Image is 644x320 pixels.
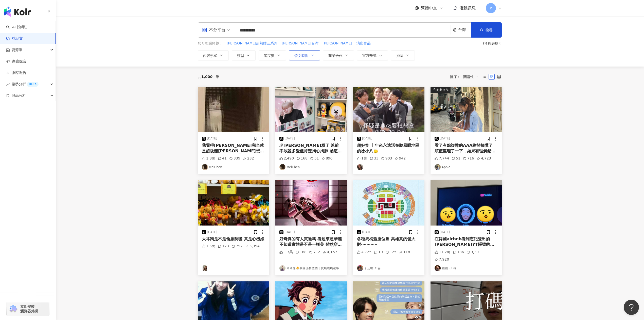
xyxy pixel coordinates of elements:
[323,250,337,255] div: 4,157
[357,156,367,161] div: 1萬
[310,156,319,161] div: 51
[6,83,10,86] span: rise
[203,54,217,58] span: 內容形式
[435,265,498,271] a: KOL Avatar圓圓（19）
[374,250,383,255] div: 10
[431,87,502,132] img: post-image
[323,41,352,46] span: [PERSON_NAME]
[6,59,26,64] a: 商案媒合
[218,156,227,161] div: 41
[289,50,320,60] button: 發文時間
[202,26,225,34] div: 不分平台
[284,136,295,141] div: [DATE]
[218,244,229,249] div: 173
[279,143,343,154] div: 老[PERSON_NAME]粉了 以前不敢說多愛但肯定掏心掏肺 趁這波熱潮 來送幸福 官方正版[PERSON_NAME]（還有滿多沒拍到反正就是全送）（不要問我還有什麼反正就是全寄給你）、展覽照...
[279,164,285,170] img: KOL Avatar
[435,164,498,170] a: KOL AvatarApple
[450,73,481,81] div: 排序：
[202,164,265,170] a: KOL AvatarMeiChen
[202,265,265,271] a: KOL Avatar
[463,156,474,161] div: 716
[435,156,449,161] div: 7,744
[243,156,254,161] div: 232
[202,143,265,154] div: 我覺得[PERSON_NAME]完全就是超級懂[PERSON_NAME]想要什麼 用她的角度去理解她 哪個男生會用串友情手鍊這麼可愛的方法去認識[PERSON_NAME] 太浪漫了💕
[275,180,347,226] img: post-image
[229,156,240,161] div: 339
[198,75,219,79] div: 共 筆
[259,50,286,60] button: 追蹤數
[20,304,38,313] span: 立即安裝 瀏覽器外掛
[8,305,18,313] img: chrome extension
[395,156,406,161] div: 942
[281,41,318,46] button: [PERSON_NAME]台灣
[421,5,437,11] span: 繁體中文
[353,180,424,226] img: post-image
[453,28,457,32] span: environment
[357,50,388,60] button: 官方帳號
[431,180,502,226] img: post-image
[232,50,256,60] button: 類型
[471,22,502,38] button: 搜尋
[353,87,424,132] img: post-image
[381,156,392,161] div: 903
[356,41,371,46] span: 演出作品
[279,156,294,161] div: 2,490
[463,73,478,81] span: 關聯性
[477,156,491,161] div: 4,723
[435,250,450,255] div: 11.2萬
[435,143,498,154] div: 看了有點複雜的AAA終於搞懂了 順便整理了一下，如果有理解錯誤也歡迎糾正 🔹12/6（六） AAA頒獎典禮 有表演+有合作舞台+頒獎典禮 售票時間： 9/6（六） 13:00 interpark...
[436,87,449,92] div: 商業合作
[237,54,244,58] span: 類型
[198,41,223,46] span: 您可能感興趣：
[370,156,379,161] div: 33
[440,136,450,141] div: [DATE]
[207,230,217,234] div: [DATE]
[459,6,476,10] span: 活動訊息
[27,82,39,87] div: BETA
[357,164,420,170] a: KOL Avatar
[323,50,354,60] button: 商業合作
[279,236,343,248] div: 好奇真的有人買過嗎 看起來超華麗 不知道實體是不是一樣美 雖然穿不到但超想收藏🤣😻 （有實體的人可以貼圖上來嗎🙏🏻）
[362,136,372,141] div: [DATE]
[284,230,295,234] div: [DATE]
[357,236,420,248] div: 各種馬桶蓋座位圖 高雄真的發大財⋯⋯⋯⋯
[202,156,215,161] div: 1.8萬
[207,136,217,141] div: [DATE]
[452,156,460,161] div: 51
[323,41,352,46] button: [PERSON_NAME]
[227,41,277,46] span: [PERSON_NAME]超熟睡三系列
[458,28,471,32] div: 台灣
[357,265,420,271] a: KOL Avatar子云糖ᵕ̈지유
[202,27,207,33] span: appstore
[12,90,26,101] span: 競品分析
[467,250,481,255] div: 3,301
[264,54,275,58] span: 追蹤數
[202,164,208,170] img: KOL Avatar
[309,250,320,255] div: 712
[362,53,377,57] span: 官方帳號
[357,250,371,255] div: 4,725
[198,87,269,132] img: post-image
[202,265,208,271] img: KOL Avatar
[356,41,371,46] button: 演出作品
[245,244,260,249] div: 5,394
[435,236,498,248] div: 在韓國airbnb看到忘記登出的[PERSON_NAME]YT賬號的機率有多高？？？？ 甚至還以為是惡作劇還跑去看YT確認是不是本人哈哈哈
[7,302,49,316] a: chrome extension立即安裝 瀏覽器外掛
[490,5,492,11] span: P
[226,41,278,46] button: [PERSON_NAME]超熟睡三系列
[440,230,450,234] div: [DATE]
[431,87,502,132] button: 商業合作
[624,300,639,315] iframe: Help Scout Beacon - Open
[201,75,216,79] span: 1,000+
[296,156,308,161] div: 168
[6,70,26,75] a: 洞察報告
[488,41,502,45] div: 搜尋指引
[6,36,23,41] a: 找貼文
[12,44,22,56] span: 資源庫
[435,265,441,271] img: KOL Avatar
[385,250,397,255] div: 125
[486,28,493,32] span: 搜尋
[453,250,464,255] div: 186
[435,164,441,170] img: KOL Avatar
[328,54,343,58] span: 商業合作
